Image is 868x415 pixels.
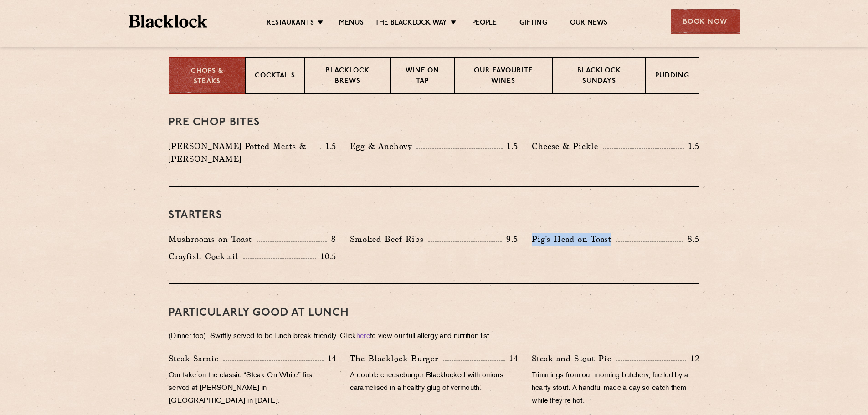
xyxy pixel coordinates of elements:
p: Cocktails [255,71,295,82]
p: Trimmings from our morning butchery, fuelled by a hearty stout. A handful made a day so catch the... [532,369,699,408]
p: 10.5 [316,251,336,262]
p: The Blacklock Burger [350,352,443,365]
p: Pudding [655,71,689,82]
a: Menus [339,19,364,29]
p: Our take on the classic “Steak-On-White” first served at [PERSON_NAME] in [GEOGRAPHIC_DATA] in [D... [169,369,336,408]
p: Our favourite wines [464,66,543,87]
p: 1.5 [503,140,518,152]
a: Restaurants [267,19,314,29]
p: Crayfish Cocktail [169,250,243,263]
p: (Dinner too). Swiftly served to be lunch-break-friendly. Click to view our full allergy and nutri... [169,330,699,343]
p: 14 [505,353,518,364]
h3: Starters [169,210,699,221]
p: 8.5 [683,233,699,245]
p: Mushrooms on Toast [169,233,257,246]
p: 12 [686,353,699,364]
p: Blacklock Brews [314,66,381,87]
p: Blacklock Sundays [562,66,636,87]
p: Egg & Anchovy [350,140,416,153]
a: here [356,333,370,340]
p: 14 [324,353,337,364]
p: Wine on Tap [400,66,445,87]
p: Steak Sarnie [169,352,223,365]
p: Chops & Steaks [179,67,236,87]
a: People [472,19,497,29]
p: A double cheeseburger Blacklocked with onions caramelised in a healthy glug of vermouth. [350,369,518,395]
p: Steak and Stout Pie [532,352,616,365]
p: [PERSON_NAME] Potted Meats & [PERSON_NAME] [169,140,320,165]
a: The Blacklock Way [375,19,447,29]
p: 9.5 [502,233,518,245]
h3: PARTICULARLY GOOD AT LUNCH [169,307,699,319]
p: 1.5 [684,140,699,152]
p: Smoked Beef Ribs [350,233,428,246]
img: BL_Textured_Logo-footer-cropped.svg [129,15,208,28]
p: 1.5 [321,140,337,152]
div: Book Now [671,9,740,34]
p: Pig's Head on Toast [532,233,616,246]
p: Cheese & Pickle [532,140,603,153]
h3: Pre Chop Bites [169,117,699,128]
a: Gifting [519,19,547,29]
p: 8 [327,233,336,245]
a: Our News [570,19,608,29]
